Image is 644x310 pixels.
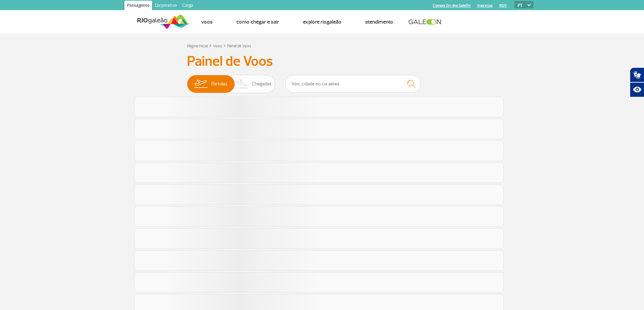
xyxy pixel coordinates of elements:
[630,67,644,97] div: Plugin de acessibilidade da Hand Talk.
[223,41,226,49] a: >
[285,75,421,93] input: Voo, cidade ou cia aérea
[433,3,471,8] a: Compra On-line GaleOn
[227,44,251,49] a: Painel de Voos
[213,44,222,49] a: Voos
[190,75,211,93] img: slider-embarque
[365,19,393,25] a: Atendimento
[187,53,457,70] h3: Painel de Voos
[152,1,180,11] a: Corporativo
[209,41,212,49] a: >
[630,82,644,97] button: Abrir recursos assistivos.
[187,44,208,49] a: Página Inicial
[211,75,228,93] span: Partidas
[124,1,152,11] a: Passageiros
[499,3,507,8] a: RQS
[201,19,213,25] a: Voos
[232,75,252,93] img: slider-desembarque
[303,19,341,25] a: Explore RIOgaleão
[180,1,196,11] a: Cargo
[252,75,271,93] span: Chegadas
[477,3,493,8] a: Imprensa
[236,19,279,25] a: Como chegar e sair
[630,67,644,82] button: Abrir tradutor de língua de sinais.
